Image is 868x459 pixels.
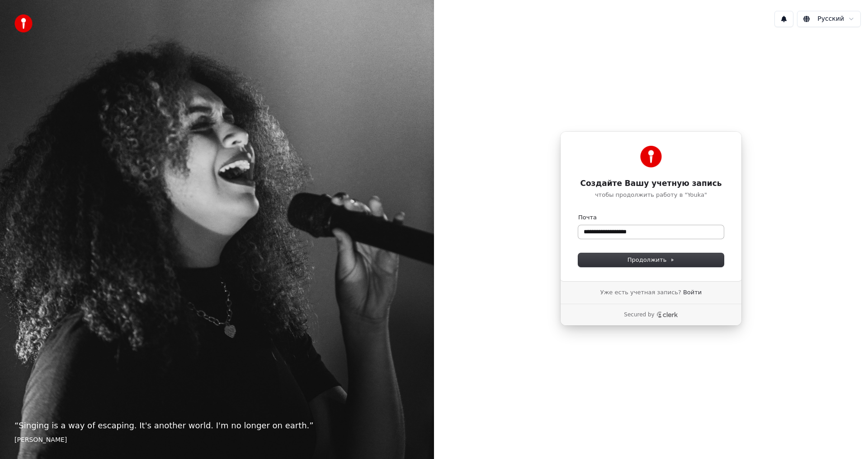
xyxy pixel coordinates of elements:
[578,253,724,267] button: Продолжить
[640,146,662,167] img: Youka
[578,191,724,199] p: чтобы продолжить работу в "Youka"
[14,419,420,432] p: “ Singing is a way of escaping. It's another world. I'm no longer on earth. ”
[656,311,678,318] a: Clerk logo
[600,288,681,297] span: Уже есть учетная запись?
[578,178,724,189] h1: Создайте Вашу учетную запись
[14,436,420,445] footer: [PERSON_NAME]
[683,288,702,297] a: Войти
[578,213,597,222] label: Почта
[624,311,654,319] p: Secured by
[14,14,33,32] img: youka
[627,256,675,264] span: Продолжить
